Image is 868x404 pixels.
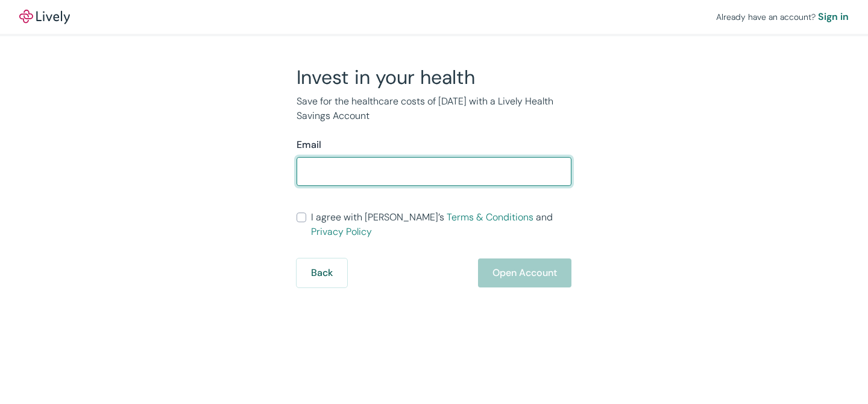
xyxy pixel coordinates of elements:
[19,10,70,24] img: Lively
[818,10,849,24] a: Sign in
[297,65,571,89] h2: Invest in your health
[297,258,347,287] button: Back
[447,211,533,223] a: Terms & Conditions
[311,225,372,238] a: Privacy Policy
[297,94,571,123] p: Save for the healthcare costs of [DATE] with a Lively Health Savings Account
[311,210,571,239] span: I agree with [PERSON_NAME]’s and
[716,10,849,24] div: Already have an account?
[19,10,70,24] a: LivelyLively
[297,138,321,152] label: Email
